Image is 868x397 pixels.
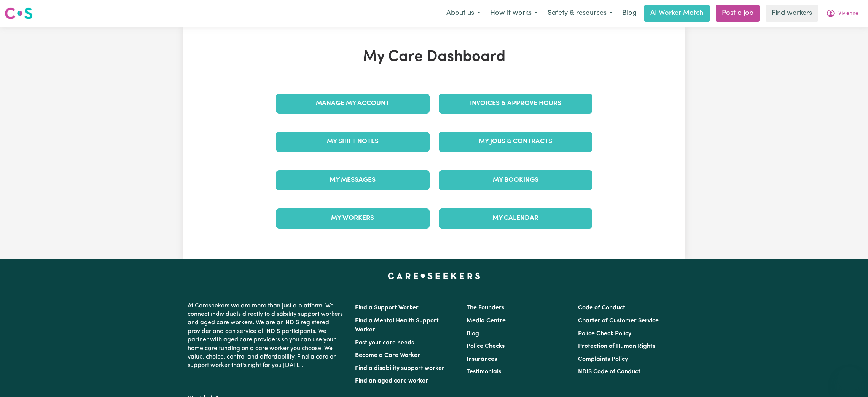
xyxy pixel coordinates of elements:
[355,352,420,359] a: Become a Care Worker
[467,343,505,349] a: Police Checks
[355,318,439,333] a: Find a Mental Health Support Worker
[355,365,444,371] a: Find a disability support worker
[276,208,430,228] a: My Workers
[543,5,618,21] button: Safety & resources
[276,94,430,114] a: Manage My Account
[355,340,414,346] a: Post your care needs
[188,299,346,373] p: At Careseekers we are more than just a platform. We connect individuals directly to disability su...
[618,5,641,22] a: Blog
[578,356,628,362] a: Complaints Policy
[485,5,543,21] button: How it works
[578,369,640,375] a: NDIS Code of Conduct
[644,5,710,22] a: AI Worker Match
[439,170,592,190] a: My Bookings
[388,273,480,279] a: Careseekers home page
[578,331,631,337] a: Police Check Policy
[467,356,497,362] a: Insurances
[276,170,430,190] a: My Messages
[467,305,504,311] a: The Founders
[441,5,485,21] button: About us
[439,208,592,228] a: My Calendar
[838,10,858,18] span: Vivienne
[355,305,419,311] a: Find a Support Worker
[355,378,428,384] a: Find an aged care worker
[5,6,33,20] img: Careseekers logo
[439,132,592,152] a: My Jobs & Contracts
[578,305,625,311] a: Code of Conduct
[467,369,501,375] a: Testimonials
[578,343,655,349] a: Protection of Human Rights
[838,367,862,391] iframe: Button to launch messaging window, conversation in progress
[716,5,760,22] a: Post a job
[821,5,863,21] button: My Account
[467,318,506,324] a: Media Centre
[5,5,33,22] a: Careseekers logo
[276,132,430,152] a: My Shift Notes
[439,94,592,114] a: Invoices & Approve Hours
[467,331,479,337] a: Blog
[271,48,597,66] h1: My Care Dashboard
[578,318,659,324] a: Charter of Customer Service
[766,5,818,22] a: Find workers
